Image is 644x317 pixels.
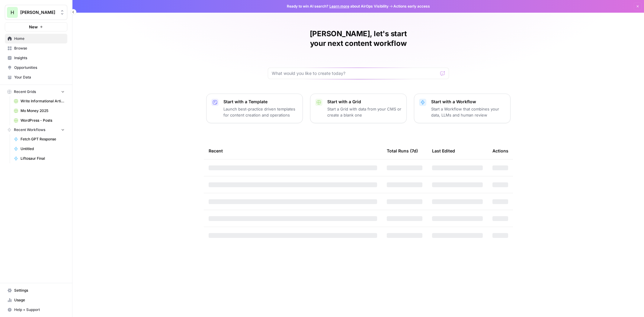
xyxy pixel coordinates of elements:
a: Home [5,34,67,43]
p: Start with a Grid [327,99,402,105]
span: Browse [14,46,65,51]
div: Total Runs (7d) [387,142,418,159]
a: Write Informational Article [11,96,67,106]
a: WordPress - Posts [11,116,67,125]
span: WordPress - Posts [21,118,65,123]
span: Write Informational Article [21,98,65,104]
span: [PERSON_NAME] [20,9,57,15]
span: Fetch GPT Response [21,136,65,142]
p: Start a Workflow that combines your data, LLMs and human review [431,106,505,118]
div: Last Edited [432,142,455,159]
button: New [5,22,67,31]
a: Liftosaur Final [11,154,67,163]
p: Start with a Workflow [431,99,505,105]
span: Your Data [14,75,65,80]
a: Settings [5,286,67,295]
button: Start with a GridStart a Grid with data from your CMS or create a blank one [310,94,407,123]
p: Start a Grid with data from your CMS or create a blank one [327,106,402,118]
button: Workspace: Hasbrook [5,5,67,20]
a: Usage [5,295,67,305]
p: Launch best-practice driven templates for content creation and operations [223,106,298,118]
span: Recent Grids [14,89,36,94]
span: New [29,24,38,30]
button: Start with a WorkflowStart a Workflow that combines your data, LLMs and human review [414,94,511,123]
a: Browse [5,43,67,53]
div: Recent [209,142,377,159]
span: Usage [14,297,65,303]
p: Start with a Template [223,99,298,105]
a: Insights [5,53,67,63]
span: Actions early access [393,4,430,9]
span: Untitled [21,146,65,152]
button: Recent Workflows [5,125,67,134]
span: Opportunities [14,65,65,70]
span: H [11,9,14,16]
a: Fetch GPT Response [11,134,67,144]
span: Settings [14,288,65,293]
span: Mo Money 2025 [21,108,65,114]
span: Liftosaur Final [21,156,65,161]
a: Opportunities [5,63,67,72]
a: Untitled [11,144,67,154]
a: Your Data [5,72,67,82]
div: Actions [492,142,508,159]
span: Ready to win AI search? about AirOps Visibility [287,4,389,9]
span: Help + Support [14,307,65,312]
a: Mo Money 2025 [11,106,67,116]
button: Start with a TemplateLaunch best-practice driven templates for content creation and operations [206,94,303,123]
a: Learn more [329,4,349,8]
span: Recent Workflows [14,127,45,133]
h1: [PERSON_NAME], let's start your next content workflow [268,29,449,48]
input: What would you like to create today? [272,70,438,76]
span: Home [14,36,65,41]
button: Help + Support [5,305,67,315]
span: Insights [14,55,65,61]
button: Recent Grids [5,87,67,96]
